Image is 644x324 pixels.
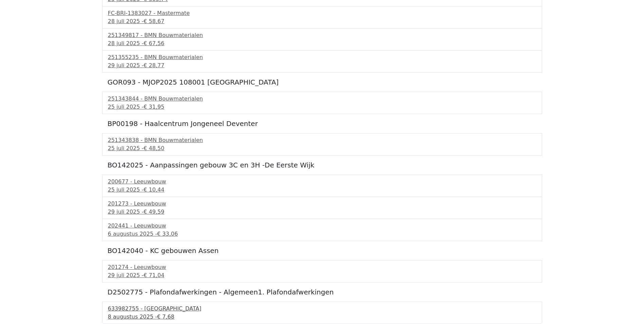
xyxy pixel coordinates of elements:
a: 201273 - Leeuwbouw29 juli 2025 -€ 49,59 [108,200,536,216]
span: € 48,50 [144,145,164,151]
span: € 31,95 [144,104,164,110]
span: € 58,67 [144,18,164,24]
a: 251343844 - BMN Bouwmaterialen25 juli 2025 -€ 31,95 [108,95,536,111]
h5: BO142025 - Aanpassingen gebouw 3C en 3H -De Eerste Wijk [108,161,537,169]
div: 201273 - Leeuwbouw [108,200,536,208]
a: 251355235 - BMN Bouwmaterialen29 juli 2025 -€ 28,77 [108,53,536,70]
div: 29 juli 2025 - [108,208,536,216]
span: € 7,68 [157,313,174,320]
div: 29 juli 2025 - [108,61,536,70]
div: 251343844 - BMN Bouwmaterialen [108,95,536,103]
div: 8 augustus 2025 - [108,313,536,321]
span: € 28,77 [144,62,164,69]
span: € 71,04 [144,272,164,278]
div: 29 juli 2025 - [108,271,536,280]
a: 633982755 - [GEOGRAPHIC_DATA]8 augustus 2025 -€ 7,68 [108,305,536,321]
div: 251355235 - BMN Bouwmaterialen [108,53,536,61]
h5: GOR093 - MJOP2025 108001 [GEOGRAPHIC_DATA] [108,78,537,86]
a: 200677 - Leeuwbouw25 juli 2025 -€ 10,44 [108,178,536,194]
div: 25 juli 2025 - [108,186,536,194]
h5: D2502775 - Plafondafwerkingen - Algemeen1. Plafondafwerkingen [108,288,537,296]
span: € 67,56 [144,40,164,47]
h5: BO142040 - KC gebouwen Assen [108,247,537,255]
a: FC-BRI-1383027 - Mastermate28 juli 2025 -€ 58,67 [108,9,536,25]
div: 200677 - Leeuwbouw [108,178,536,186]
div: 25 juli 2025 - [108,144,536,152]
a: 251349817 - BMN Bouwmaterialen28 juli 2025 -€ 67,56 [108,31,536,48]
a: 202441 - Leeuwbouw6 augustus 2025 -€ 33,06 [108,222,536,238]
a: 201274 - Leeuwbouw29 juli 2025 -€ 71,04 [108,263,536,280]
span: € 49,59 [144,209,164,215]
div: 633982755 - [GEOGRAPHIC_DATA] [108,305,536,313]
div: 28 juli 2025 - [108,39,536,48]
a: 251343838 - BMN Bouwmaterialen25 juli 2025 -€ 48,50 [108,136,536,152]
div: FC-BRI-1383027 - Mastermate [108,9,536,17]
div: 201274 - Leeuwbouw [108,263,536,271]
div: 28 juli 2025 - [108,17,536,25]
div: 251343838 - BMN Bouwmaterialen [108,136,536,144]
div: 6 augustus 2025 - [108,230,536,238]
div: 202441 - Leeuwbouw [108,222,536,230]
h5: BP00198 - Haalcentrum Jongeneel Deventer [108,120,537,128]
div: 25 juli 2025 - [108,103,536,111]
span: € 10,44 [144,186,164,193]
div: 251349817 - BMN Bouwmaterialen [108,31,536,39]
span: € 33,06 [157,231,178,237]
